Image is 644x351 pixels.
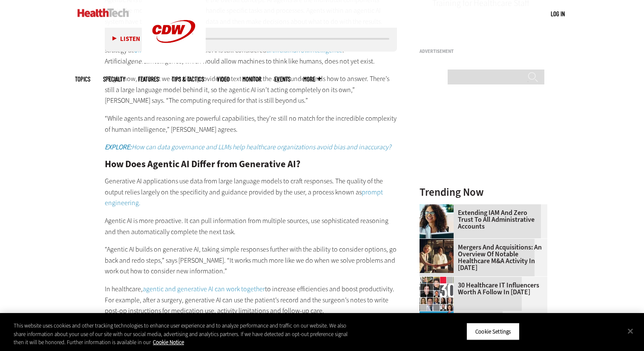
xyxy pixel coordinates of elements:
a: illustration of computer chip being put inside head with waves [420,311,458,318]
a: More information about your privacy [153,339,184,346]
h3: Trending Now [420,187,547,197]
strong: EXPLORE: [105,142,132,151]
img: Administrative assistant [420,204,454,238]
a: business leaders shake hands in conference room [420,239,458,246]
a: collage of influencers [420,277,458,284]
a: Events [274,76,290,82]
span: Topics [75,76,90,82]
h2: How Does Agentic AI Differ from Generative AI? [105,160,397,169]
div: User menu [551,9,565,18]
p: Agentic AI is more proactive. It can pull information from multiple sources, use sophisticated re... [105,215,397,237]
iframe: advertisement [420,58,547,164]
span: More [303,76,321,82]
div: This website uses cookies and other tracking technologies to enhance user experience and to analy... [14,322,354,347]
a: Log in [551,10,565,17]
a: 30 Healthcare IT Influencers Worth a Follow in [DATE] [420,282,542,296]
img: collage of influencers [420,277,454,311]
img: business leaders shake hands in conference room [420,239,454,273]
img: illustration of computer chip being put inside head with waves [420,311,454,345]
p: In healthcare, to increase efficiencies and boost productivity. For example, after a surgery, gen... [105,284,397,316]
a: EXPLORE:How can data governance and LLMs help healthcare organizations avoid bias and inaccuracy? [105,142,391,151]
p: “Agentic AI builds on generative AI, taking simple responses further with the ability to consider... [105,244,397,277]
a: Features [138,76,159,82]
p: Generative AI applications use data from large language models to craft responses. The quality of... [105,176,397,209]
span: Specialty [103,76,125,82]
a: Video [217,76,230,82]
a: Mergers and Acquisitions: An Overview of Notable Healthcare M&A Activity in [DATE] [420,244,542,271]
a: CDW [142,56,206,65]
button: Cookie Settings [466,322,520,340]
img: Home [78,9,129,17]
a: Administrative assistant [420,204,458,211]
em: How can data governance and LLMs help healthcare organizations avoid bias and inaccuracy? [105,142,391,151]
p: “While agents and reasoning are powerful capabilities, they’re still no match for the incredible ... [105,113,397,135]
a: Extending IAM and Zero Trust to All Administrative Accounts [420,209,542,230]
a: MonITor [242,76,262,82]
button: Close [621,322,640,340]
a: agentic and generative AI can work together [143,284,265,293]
a: Tips & Tactics [172,76,204,82]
